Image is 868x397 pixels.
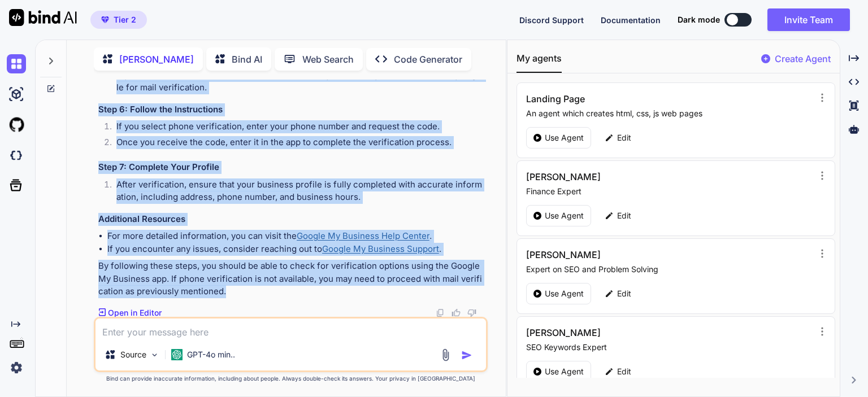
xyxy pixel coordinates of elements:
[526,326,727,339] h3: [PERSON_NAME]
[617,366,631,377] p: Edit
[107,243,485,256] li: If you encounter any issues, consider reaching out to .
[322,243,439,254] a: Google My Business Support
[98,213,485,226] h3: Additional Resources
[98,260,485,298] p: By following these steps, you should be able to check for verification options using the Google M...
[545,210,584,221] p: Use Agent
[7,358,26,377] img: settings
[394,53,462,66] p: Code Generator
[98,161,485,174] h3: Step 7: Complete Your Profile
[94,374,488,383] p: Bind can provide inaccurate information, including about people. Always double-check its answers....
[526,108,813,119] p: An agent which creates html, css, js web pages
[9,9,77,26] img: Bind AI
[120,349,146,360] p: Source
[114,14,136,25] span: Tier 2
[519,15,584,25] span: Discord Support
[678,14,720,25] span: Dark mode
[526,264,813,275] p: Expert on SEO and Problem Solving
[545,366,584,377] p: Use Agent
[107,69,485,94] li: If you do not see the phone verification option, it may mean that your business is only eligible ...
[526,248,727,261] h3: [PERSON_NAME]
[171,349,183,360] img: GPT-4o mini
[617,210,631,221] p: Edit
[7,54,26,73] img: chat
[297,230,429,241] a: Google My Business Help Center
[98,103,485,116] h3: Step 6: Follow the Instructions
[767,8,850,31] button: Invite Team
[119,53,194,66] p: [PERSON_NAME]
[526,92,727,106] h3: Landing Page
[436,308,445,317] img: copy
[461,350,472,361] img: icon
[601,15,661,25] span: Documentation
[7,115,26,134] img: githubLight
[107,136,485,152] li: Once you receive the code, enter it in the app to complete the verification process.
[526,170,727,184] h3: [PERSON_NAME]
[108,307,162,319] p: Open in Editor
[467,308,476,317] img: dislike
[519,14,584,26] button: Discord Support
[617,288,631,299] p: Edit
[107,178,485,204] li: After verification, ensure that your business profile is fully completed with accurate informatio...
[90,11,147,29] button: premiumTier 2
[150,350,159,360] img: Pick Models
[107,120,485,136] li: If you select phone verification, enter your phone number and request the code.
[775,52,831,66] p: Create Agent
[545,288,584,299] p: Use Agent
[517,51,562,73] button: My agents
[601,14,661,26] button: Documentation
[439,348,452,361] img: attachment
[7,85,26,104] img: ai-studio
[187,349,235,360] p: GPT-4o min..
[101,16,109,23] img: premium
[302,53,354,66] p: Web Search
[232,53,262,66] p: Bind AI
[617,132,631,143] p: Edit
[107,230,485,243] li: For more detailed information, you can visit the .
[545,132,584,143] p: Use Agent
[526,342,813,353] p: SEO Keywords Expert
[452,308,461,317] img: like
[7,146,26,165] img: darkCloudIdeIcon
[526,186,813,197] p: Finance Expert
